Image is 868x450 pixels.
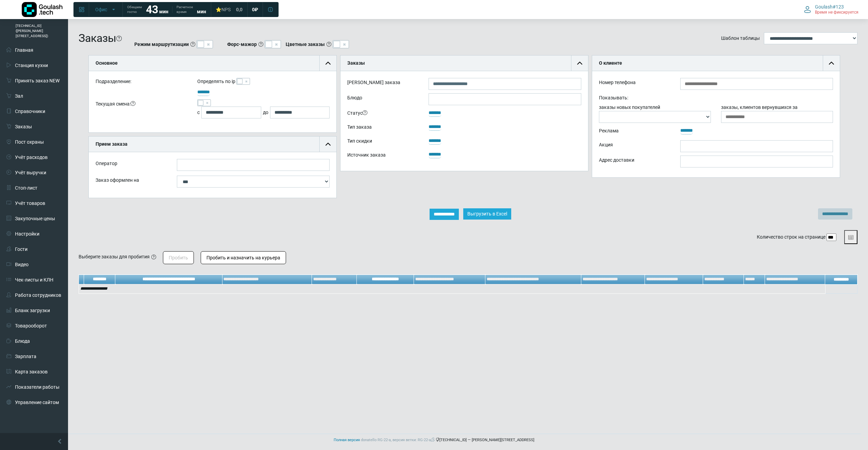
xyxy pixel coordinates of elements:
b: Основное [96,60,118,66]
b: Форс-мажор [227,41,257,48]
button: Пробить и назначить на курьера [201,251,286,264]
label: Оператор [96,160,117,167]
span: Goulash#123 [815,4,844,10]
div: Подразделение: [90,78,192,88]
span: ₽ [255,6,258,13]
span: Офис [95,6,107,13]
b: Режим маршрутизации [134,41,189,48]
label: Блюдо [342,93,423,105]
img: Логотип компании Goulash.tech [22,2,63,17]
a: Полная версия [334,438,360,442]
div: с до [197,107,330,118]
img: collapse [577,61,582,66]
label: [PERSON_NAME] заказа [342,78,423,90]
b: Заказы [347,60,365,66]
label: Количество строк на странице [757,234,825,241]
button: Пробить [163,251,194,264]
div: Тип скидки [342,136,423,147]
footer: [TECHNICAL_ID] — [PERSON_NAME][STREET_ADDRESS] [7,434,861,447]
label: Шаблон таблицы [721,35,760,42]
strong: 43 [146,3,158,16]
div: заказы новых покупателей [594,104,716,123]
div: Показывать: [594,93,838,104]
div: заказы, клиентов вернувшихся за [716,104,838,123]
div: Заказ оформлен на [90,176,172,188]
button: Офис [91,4,120,15]
b: Цветные заказы [286,41,325,48]
span: Время не фиксируется [815,10,858,15]
span: мин [197,9,206,14]
span: Расчетное время [177,5,193,14]
img: collapse [325,142,331,147]
label: Определять по ip [197,78,235,85]
div: Реклама [594,126,675,137]
div: Статус [342,109,423,119]
img: collapse [829,61,834,66]
span: 0,0 [236,6,243,13]
b: Прием заказа [96,141,128,147]
span: Обещаем гостю [127,5,142,14]
span: donatello RG-22-a, версия ветки: RG-22-a [361,438,436,442]
div: ⭐ [216,6,231,13]
span: 0 [252,6,255,13]
img: collapse [325,61,331,66]
span: мин [159,9,168,14]
h1: Заказы [79,32,116,45]
div: Выберите заказы для пробития [79,253,150,260]
span: NPS [221,7,231,12]
a: ⭐NPS 0,0 [212,3,247,16]
div: Источник заказа [342,150,423,161]
button: Выгрузить в Excel [463,208,511,220]
div: Тип заказа [342,123,423,133]
div: Адрес доставки [594,156,675,167]
button: Goulash#123 Время не фиксируется [800,2,863,17]
a: 0 ₽ [248,3,262,16]
div: Текущая смена: [90,99,192,118]
div: Акция [594,140,675,152]
b: О клиенте [599,60,622,66]
div: Номер телефона [594,78,675,90]
a: Обещаем гостю 43 мин Расчетное время мин [123,3,210,16]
